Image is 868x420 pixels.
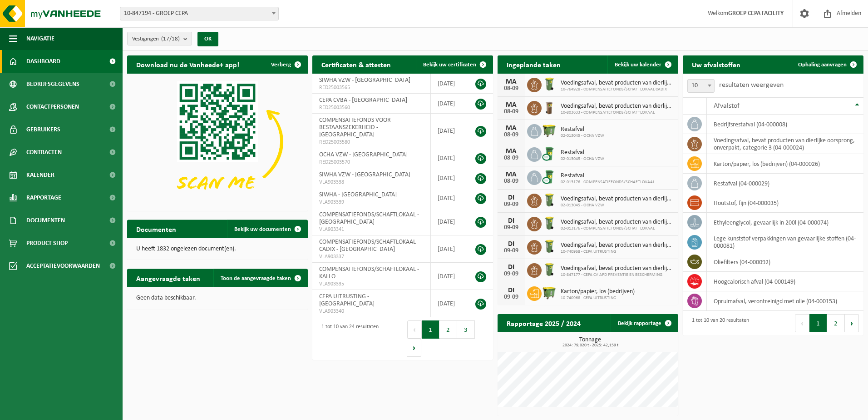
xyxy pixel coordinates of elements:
span: 2024: 79,020 t - 2025: 42,159 t [502,343,678,348]
td: karton/papier, los (bedrijven) (04-000026) [707,154,863,174]
td: [DATE] [431,263,466,290]
span: RED25003560 [319,104,424,111]
h2: Aangevraagde taken [127,269,209,287]
span: 02-013176 - COMPENSATIEFONDS/SCHAFTLOKAAL [561,180,655,185]
div: 09-09 [502,294,520,300]
count: (17/18) [161,36,180,42]
button: Verberg [264,55,307,74]
span: COMPENSATIEFONDS/SCHAFTLOKAAL - KALLO [319,266,419,280]
button: Next [407,339,421,357]
h2: Uw afvalstoffen [683,55,750,73]
h2: Documenten [127,220,185,238]
a: Bekijk rapportage [611,314,677,332]
span: COMPENSATIEFONDS/SCHAFTLOKAAL CADIX - [GEOGRAPHIC_DATA] [319,239,416,253]
td: [DATE] [431,208,466,235]
span: Voedingsafval, bevat producten van dierlijke oorsprong, onverpakt, categorie 3 [561,265,674,272]
td: houtstof, fijn (04-000035) [707,193,863,213]
span: Acceptatievoorwaarden [26,255,100,277]
button: OK [197,32,218,46]
button: Previous [407,320,422,339]
span: SIWHA VZW - [GEOGRAPHIC_DATA] [319,171,410,178]
span: 10 [687,79,715,93]
td: lege kunststof verpakkingen van gevaarlijke stoffen (04-000081) [707,232,863,252]
h2: Rapportage 2025 / 2024 [498,314,590,332]
span: RED25003580 [319,139,424,146]
span: Navigatie [26,27,54,50]
button: 2 [827,314,845,332]
span: VLA903341 [319,226,424,233]
span: Bekijk uw documenten [234,226,291,232]
div: 08-09 [502,155,520,161]
td: opruimafval, verontreinigd met olie (04-000153) [707,291,863,311]
span: SIWHA VZW - [GEOGRAPHIC_DATA] [319,77,410,84]
p: U heeft 1832 ongelezen document(en). [136,246,299,252]
button: Previous [795,314,809,332]
span: 10 [688,80,714,92]
div: DI [502,287,520,294]
img: WB-0140-HPE-GN-50 [542,76,557,92]
span: VLA903339 [319,199,424,206]
span: VLA903337 [319,253,424,260]
span: COMPENSATIEFONDS/SCHAFTLOKAAL - [GEOGRAPHIC_DATA] [319,211,419,225]
span: Voedingsafval, bevat producten van dierlijke oorsprong, onverpakt, categorie 3 [561,219,674,226]
a: Bekijk uw certificaten [416,55,492,74]
span: SIWHA - [GEOGRAPHIC_DATA] [319,191,397,198]
span: Bekijk uw certificaten [423,62,476,68]
span: VLA903338 [319,179,424,186]
button: 3 [457,320,475,339]
span: Contactpersonen [26,95,79,118]
a: Bekijk uw kalender [607,55,677,74]
div: MA [502,148,520,155]
span: Kalender [26,164,54,186]
button: Vestigingen(17/18) [127,32,192,45]
span: COMPENSATIEFONDS VOOR BESTAANSZEKERHEID - [GEOGRAPHIC_DATA] [319,117,391,138]
button: 1 [422,320,439,339]
h2: Ingeplande taken [498,55,570,73]
img: WB-0140-HPE-GN-50 [542,192,557,208]
td: [DATE] [431,94,466,114]
label: resultaten weergeven [719,81,784,89]
a: Ophaling aanvragen [791,55,863,74]
strong: GROEP CEPA FACILITY [728,10,784,17]
td: [DATE] [431,235,466,263]
span: 10-740968 - CEPA UITRUSTING [561,249,674,255]
td: [DATE] [431,74,466,94]
img: WB-1100-HPE-GN-50 [542,285,557,300]
span: 02-013045 - OCHA VZW [561,133,604,139]
span: 10-764928 - COMPENSATIEFONDS/SCHAFTLOKAAL CADIX [561,87,674,92]
span: Bekijk uw kalender [615,62,661,68]
div: MA [502,78,520,85]
span: CEPA CVBA - [GEOGRAPHIC_DATA] [319,97,407,104]
div: 08-09 [502,109,520,115]
div: 08-09 [502,132,520,138]
img: Download de VHEPlus App [127,74,308,210]
h2: Certificaten & attesten [312,55,400,73]
img: WB-0240-CU [542,146,557,161]
a: Toon de aangevraagde taken [213,269,307,287]
div: 08-09 [502,85,520,92]
h3: Tonnage [502,337,678,348]
span: 10-803633 - COMPENSATIEFONDS/SCHAFTLOKAAL [561,110,674,115]
img: WB-0140-HPE-BN-01 [542,100,557,115]
td: voedingsafval, bevat producten van dierlijke oorsprong, onverpakt, categorie 3 (04-000024) [707,134,863,154]
span: Verberg [271,62,291,68]
td: bedrijfsrestafval (04-000008) [707,115,863,134]
p: Geen data beschikbaar. [136,295,299,301]
span: CEPA UITRUSTING - [GEOGRAPHIC_DATA] [319,293,375,307]
div: 09-09 [502,248,520,254]
div: MA [502,125,520,132]
span: Vestigingen [132,32,180,46]
span: VLA903335 [319,280,424,288]
div: 09-09 [502,225,520,231]
span: Product Shop [26,232,68,255]
span: Contracten [26,141,62,164]
span: Afvalstof [714,102,740,110]
span: Gebruikers [26,118,60,141]
button: 2 [439,320,457,339]
span: Dashboard [26,50,60,73]
div: MA [502,171,520,178]
span: Rapportage [26,186,61,209]
img: WB-1100-HPE-GN-51 [542,123,557,138]
td: hoogcalorisch afval (04-000149) [707,272,863,291]
span: Toon de aangevraagde taken [221,275,291,281]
